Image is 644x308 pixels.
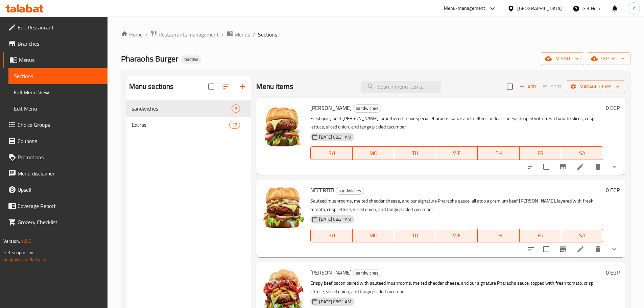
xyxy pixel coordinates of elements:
[126,117,251,133] div: Extras15
[336,187,364,195] div: sandwiches
[235,78,251,95] button: Add section
[439,148,475,158] span: WE
[235,30,250,39] span: Menus
[3,117,108,133] a: Choice Groups
[121,30,143,39] a: Home
[353,229,395,242] button: MO
[517,81,539,92] span: Add item
[517,81,539,92] button: Add
[355,231,392,240] span: MO
[230,122,240,128] span: 15
[313,231,350,240] span: SU
[256,81,293,92] h2: Menu items
[159,30,219,39] span: Restaurants management
[561,229,603,242] button: SA
[132,104,232,113] span: sandwiches
[592,54,625,63] span: export
[566,80,625,93] button: Manage items
[522,231,559,240] span: FR
[19,56,102,64] span: Menus
[310,185,334,195] span: NEFERTITI
[132,121,230,129] span: Extras
[397,231,433,240] span: TU
[316,134,354,140] span: [DATE] 08:31 AM
[555,159,571,175] button: Branch-specific-item
[606,241,622,257] button: show more
[546,54,579,63] span: import
[571,82,620,91] span: Manage items
[3,198,108,214] a: Coverage Report
[310,267,352,278] span: [PERSON_NAME]
[522,148,559,158] span: FR
[439,231,475,240] span: WE
[606,103,620,113] h6: 0 EGP
[121,30,630,39] nav: breadcrumb
[18,23,102,31] span: Edit Restaurant
[229,121,240,129] div: items
[316,216,354,222] span: [DATE] 08:31 AM
[478,146,520,160] button: TH
[519,83,537,91] span: Add
[610,245,618,253] svg: Show Choices
[310,229,352,242] button: SU
[3,133,108,149] a: Coupons
[310,146,352,160] button: SU
[587,52,630,65] button: export
[126,98,251,136] nav: Menu sections
[310,197,603,214] p: Sauteed mushrooms, melted cheddar cheese, and our signature Pharaohs sauce, all atop a premium be...
[121,51,178,66] span: Pharaohs Burger
[590,241,606,257] button: delete
[3,214,108,230] a: Grocery Checklist
[353,269,381,277] div: sandwiches
[520,229,562,242] button: FR
[253,30,255,39] li: /
[232,105,240,112] span: 8
[539,160,553,174] span: Select to update
[3,182,108,198] a: Upsell
[218,78,235,95] span: Sort sections
[561,146,603,160] button: SA
[564,148,600,158] span: SA
[633,5,635,12] span: Y
[8,84,108,100] a: Full Menu View
[353,269,381,277] span: sandwiches
[394,146,436,160] button: TU
[8,68,108,84] a: Sections
[313,148,350,158] span: SU
[606,159,622,175] button: show more
[18,137,102,145] span: Coupons
[478,229,520,242] button: TH
[3,19,108,35] a: Edit Restaurant
[444,4,485,13] div: Menu-management
[590,159,606,175] button: delete
[480,231,517,240] span: TH
[361,81,441,93] input: search
[310,279,603,296] p: Crispy beef bacon paired with sauteed mushrooms, melted cheddar cheese, and our signature Pharaoh...
[262,103,305,146] img: CLEOPATRA
[226,30,250,39] a: Menus
[14,104,102,113] span: Edit Menu
[523,159,539,175] button: sort-choices
[310,114,603,131] p: Fresh juicy beef [PERSON_NAME], smothered in our special Pharaohs sauce and melted cheddar cheese...
[18,153,102,161] span: Promotions
[8,100,108,117] a: Edit Menu
[18,202,102,210] span: Coverage Report
[394,229,436,242] button: TU
[555,241,571,257] button: Branch-specific-item
[145,30,148,39] li: /
[397,148,433,158] span: TU
[353,104,381,113] div: sandwiches
[204,79,218,94] span: Select all sections
[18,218,102,226] span: Grocery Checklist
[3,35,108,52] a: Branches
[310,103,352,113] span: [PERSON_NAME]
[3,52,108,68] a: Menus
[523,241,539,257] button: sort-choices
[353,146,395,160] button: MO
[181,56,201,62] span: Inactive
[316,299,354,305] span: [DATE] 08:31 AM
[3,255,46,264] a: Support.OpsPlatform
[129,81,174,92] h2: Menu sections
[564,231,600,240] span: SA
[541,52,584,65] button: import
